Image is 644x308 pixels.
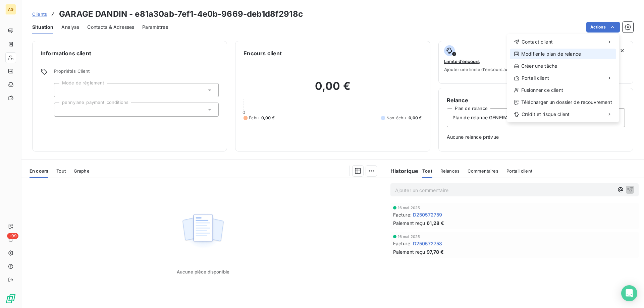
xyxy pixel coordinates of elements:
span: Contact client [522,39,553,45]
div: Modifier le plan de relance [510,49,616,59]
div: Actions [507,34,619,122]
div: Fusionner ce client [510,85,616,96]
span: Portail client [522,75,549,81]
div: Télécharger un dossier de recouvrement [510,97,616,108]
span: Crédit et risque client [522,111,570,118]
div: Créer une tâche [510,61,616,71]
